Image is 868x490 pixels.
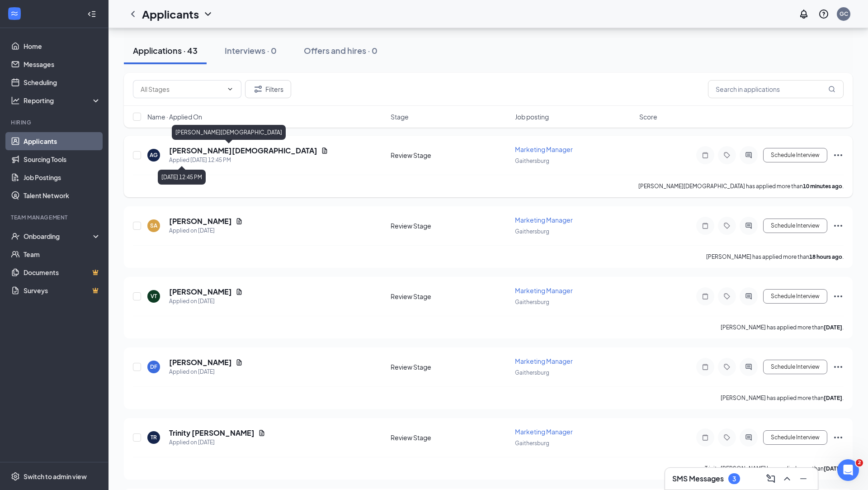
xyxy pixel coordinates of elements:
[705,465,844,472] p: Trinity [PERSON_NAME] has applied more than .
[150,151,158,159] div: AG
[226,86,234,93] svg: ChevronDown
[837,459,859,481] iframe: Intercom live chat
[833,432,844,443] svg: Ellipses
[169,146,317,156] h5: [PERSON_NAME][DEMOGRAPHIC_DATA]
[833,291,844,302] svg: Ellipses
[824,324,842,331] b: [DATE]
[638,182,844,190] p: [PERSON_NAME][DEMOGRAPHIC_DATA] has applied more than .
[700,434,711,441] svg: Note
[169,367,243,376] div: Applied on [DATE]
[11,214,99,221] div: Team Management
[169,297,243,306] div: Applied on [DATE]
[824,465,842,472] b: [DATE]
[133,45,198,56] div: Applications · 43
[515,369,549,376] span: Gaithersburg
[24,232,93,241] div: Onboarding
[24,150,101,168] a: Sourcing Tools
[24,55,101,73] a: Messages
[24,168,101,186] a: Job Postings
[11,96,20,105] svg: Analysis
[708,80,844,98] input: Search in applications
[225,45,277,56] div: Interviews · 0
[515,286,573,295] span: Marketing Manager
[700,363,711,371] svg: Note
[672,474,724,484] h3: SMS Messages
[24,186,101,205] a: Talent Network
[732,475,736,483] div: 3
[743,152,754,159] svg: ActiveChat
[169,156,328,165] div: Applied [DATE] 12:45 PM
[763,289,827,304] button: Schedule Interview
[11,232,20,241] svg: UserCheck
[169,226,243,235] div: Applied on [DATE]
[840,10,848,18] div: GC
[833,220,844,231] svg: Ellipses
[515,112,549,121] span: Job posting
[150,363,157,371] div: DF
[253,84,264,95] svg: Filter
[24,96,101,105] div: Reporting
[722,363,732,371] svg: Tag
[169,357,232,367] h5: [PERSON_NAME]
[722,222,732,229] svg: Tag
[203,9,213,19] svg: ChevronDown
[700,222,711,229] svg: Note
[10,9,19,18] svg: WorkstreamLogo
[722,293,732,300] svg: Tag
[151,292,157,300] div: VT
[856,459,863,466] span: 2
[321,147,328,154] svg: Document
[700,293,711,300] svg: Note
[11,119,99,126] div: Hiring
[150,222,157,229] div: SA
[127,9,138,19] a: ChevronLeft
[798,9,809,19] svg: Notifications
[782,473,793,484] svg: ChevronUp
[391,292,509,301] div: Review Stage
[515,440,549,447] span: Gaithersburg
[743,293,754,300] svg: ActiveChat
[764,471,778,486] button: ComposeMessage
[833,362,844,372] svg: Ellipses
[700,152,711,159] svg: Note
[833,150,844,161] svg: Ellipses
[515,157,549,164] span: Gaithersburg
[722,152,732,159] svg: Tag
[721,323,844,331] p: [PERSON_NAME] has applied more than .
[798,473,809,484] svg: Minimize
[763,360,827,374] button: Schedule Interview
[763,430,827,445] button: Schedule Interview
[169,438,265,447] div: Applied on [DATE]
[824,395,842,401] b: [DATE]
[809,253,842,260] b: 18 hours ago
[515,216,573,224] span: Marketing Manager
[11,472,20,481] svg: Settings
[158,170,206,185] div: [DATE] 12:45 PM
[24,245,101,263] a: Team
[24,263,101,281] a: DocumentsCrown
[24,37,101,55] a: Home
[169,216,232,226] h5: [PERSON_NAME]
[515,299,549,305] span: Gaithersburg
[803,183,842,190] b: 10 minutes ago
[780,471,794,486] button: ChevronUp
[169,428,255,438] h5: Trinity [PERSON_NAME]
[743,434,754,441] svg: ActiveChat
[828,86,835,93] svg: MagnifyingGlass
[743,222,754,229] svg: ActiveChat
[515,428,573,436] span: Marketing Manager
[24,472,87,481] div: Switch to admin view
[391,433,509,442] div: Review Stage
[639,112,657,121] span: Score
[515,228,549,235] span: Gaithersburg
[765,473,776,484] svg: ComposeMessage
[391,151,509,160] div: Review Stage
[818,9,829,19] svg: QuestionInfo
[706,253,844,261] p: [PERSON_NAME] has applied more than .
[515,357,573,365] span: Marketing Manager
[236,218,243,225] svg: Document
[391,112,409,121] span: Stage
[24,132,101,150] a: Applicants
[142,6,199,22] h1: Applicants
[151,433,157,441] div: TR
